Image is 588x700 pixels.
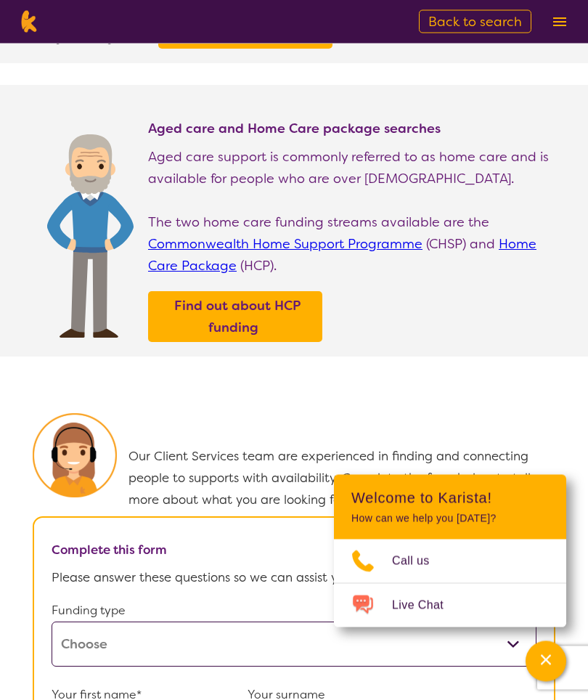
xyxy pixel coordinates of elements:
[148,147,555,190] p: Aged care support is commonly referred to as home care and is available for people who are over [...
[47,135,134,338] img: Find Age care and home care package services and providers
[174,298,301,337] b: Find out about HCP funding
[17,11,40,33] img: Karista logo
[334,540,566,627] ul: Choose channel
[148,236,422,253] a: Commonwealth Home Support Programme
[128,414,555,440] h2: Tell us more
[148,121,555,138] h4: Aged care and Home Care package searches
[148,212,555,277] p: The two home care funding streams available are the (CHSP) and (HCP).
[33,414,117,498] img: Karista Client Service
[334,475,566,627] div: Channel Menu
[152,296,319,339] a: Find out about HCP funding
[162,2,329,46] a: Find out about NDIS funding
[553,17,566,27] img: menu
[52,567,536,589] p: Please answer these questions so we can assist you in finding services:
[52,542,167,558] b: Complete this form
[128,446,555,511] p: Our Client Services team are experienced in finding and connecting people to supports with availa...
[392,595,461,616] span: Live Chat
[526,641,566,682] button: Channel Menu
[392,550,447,572] span: Call us
[351,489,549,507] h2: Welcome to Karista!
[351,513,549,525] p: How can we help you [DATE]?
[52,601,536,622] p: Funding type
[419,10,531,33] a: Back to search
[428,13,522,30] span: Back to search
